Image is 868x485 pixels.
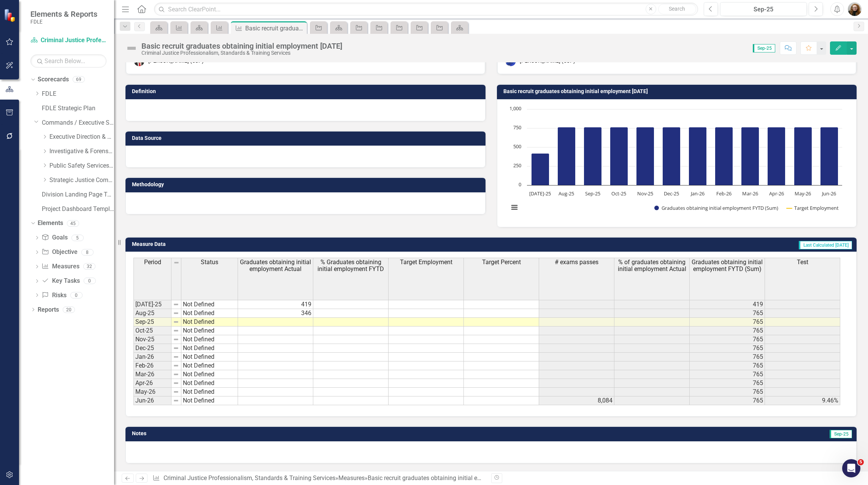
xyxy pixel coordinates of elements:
td: 419 [690,300,765,309]
text: 250 [513,162,521,169]
path: Dec-25, 765. Graduates obtaining initial employment FYTD (Sum). [662,127,680,185]
td: Not Defined [181,396,238,405]
text: Oct-25 [611,190,626,197]
td: Not Defined [181,344,238,353]
a: Goals [41,233,67,242]
a: Key Tasks [41,277,79,285]
img: Jennifer Siddoway [848,2,862,16]
td: Not Defined [181,327,238,335]
text: 500 [513,143,521,150]
text: Jun-26 [821,190,836,197]
td: Jan-26 [133,353,171,361]
img: 8DAGhfEEPCf229AAAAAElFTkSuQmCC [173,354,179,360]
span: Sep-25 [753,44,775,52]
span: % Graduates obtaining initial employment FYTD [315,259,387,272]
img: 8DAGhfEEPCf229AAAAAElFTkSuQmCC [173,345,179,351]
a: Strategic Justice Command [49,176,114,185]
img: 8DAGhfEEPCf229AAAAAElFTkSuQmCC [173,363,179,369]
td: 765 [690,335,765,344]
div: 0 [70,292,83,298]
a: Investigative & Forensic Services Command [49,147,114,156]
path: Sep-25, 765. Graduates obtaining initial employment FYTD (Sum). [584,127,601,185]
td: Not Defined [181,318,238,327]
td: 765 [690,353,765,361]
button: Sep-25 [720,2,807,16]
h3: Notes [132,431,409,436]
button: Search [658,4,696,14]
td: 765 [690,370,765,379]
td: 765 [690,344,765,353]
path: Mar-26, 765. Graduates obtaining initial employment FYTD (Sum). [741,127,759,185]
img: 8DAGhfEEPCf229AAAAAElFTkSuQmCC [173,398,179,404]
td: Not Defined [181,379,238,388]
td: Not Defined [181,361,238,370]
img: 8DAGhfEEPCf229AAAAAElFTkSuQmCC [173,260,179,266]
path: Apr-26, 765. Graduates obtaining initial employment FYTD (Sum). [767,127,785,185]
text: Nov-25 [637,190,653,197]
td: 8,084 [539,396,614,405]
text: May-26 [794,190,811,197]
path: Aug-25, 765. Graduates obtaining initial employment FYTD (Sum). [557,127,575,185]
td: 765 [690,396,765,405]
td: Feb-26 [133,361,171,370]
img: Not Defined [125,42,138,54]
path: May-26, 765. Graduates obtaining initial employment FYTD (Sum). [794,127,812,185]
td: Not Defined [181,300,238,309]
span: Status [201,259,218,266]
a: Objective [41,248,77,257]
a: Measures [338,474,365,482]
div: 5 [71,235,84,241]
text: 1,000 [509,105,521,112]
path: Jan-26, 765. Graduates obtaining initial employment FYTD (Sum). [689,127,706,185]
a: Criminal Justice Professionalism, Standards & Training Services [163,474,335,482]
img: 8DAGhfEEPCf229AAAAAElFTkSuQmCC [173,301,179,307]
text: Jan-26 [690,190,705,197]
td: May-26 [133,388,171,396]
path: Jul-25, 419. Graduates obtaining initial employment FYTD (Sum). [531,153,549,185]
td: 765 [690,388,765,396]
span: Target Percent [482,259,521,266]
text: Apr-26 [769,190,784,197]
span: Target Employment [400,259,452,266]
td: [DATE]-25 [133,300,171,309]
td: Jun-26 [133,396,171,405]
a: FDLE [42,90,114,98]
img: 8DAGhfEEPCf229AAAAAElFTkSuQmCC [173,389,179,395]
span: 5 [858,459,864,465]
text: 750 [513,124,521,131]
a: Scorecards [38,75,69,84]
path: Feb-26, 765. Graduates obtaining initial employment FYTD (Sum). [715,127,733,185]
div: 45 [67,220,79,227]
img: 8DAGhfEEPCf229AAAAAElFTkSuQmCC [173,336,179,342]
a: Measures [41,262,79,271]
img: 8DAGhfEEPCf229AAAAAElFTkSuQmCC [173,328,179,334]
div: 20 [63,306,75,313]
text: [DATE]-25 [529,190,551,197]
a: Criminal Justice Professionalism, Standards & Training Services [30,36,106,45]
text: 0 [519,181,521,188]
td: 346 [238,309,313,318]
td: Oct-25 [133,327,171,335]
td: Dec-25 [133,344,171,353]
h3: Definition [132,89,482,94]
input: Search ClearPoint... [154,3,698,16]
td: Not Defined [181,353,238,361]
div: » » [152,474,485,483]
svg: Interactive chart [505,105,846,219]
td: Not Defined [181,309,238,318]
div: Basic recruit graduates obtaining initial employment [DATE] [141,42,342,50]
td: 9.46% [765,396,840,405]
span: % of graduates obtaining initial employment Actual [616,259,688,272]
td: 765 [690,309,765,318]
iframe: Intercom live chat [842,459,860,477]
a: Project Dashboard Template [42,205,114,214]
h3: Basic recruit graduates obtaining initial employment [DATE] [503,89,853,94]
div: 8 [81,249,94,255]
td: 765 [690,318,765,327]
td: Nov-25 [133,335,171,344]
text: Mar-26 [742,190,758,197]
td: Not Defined [181,335,238,344]
a: Division Landing Page Template [42,190,114,199]
g: Graduates obtaining initial employment FYTD (Sum), series 1 of 2. Bar series with 12 bars. [531,127,838,185]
